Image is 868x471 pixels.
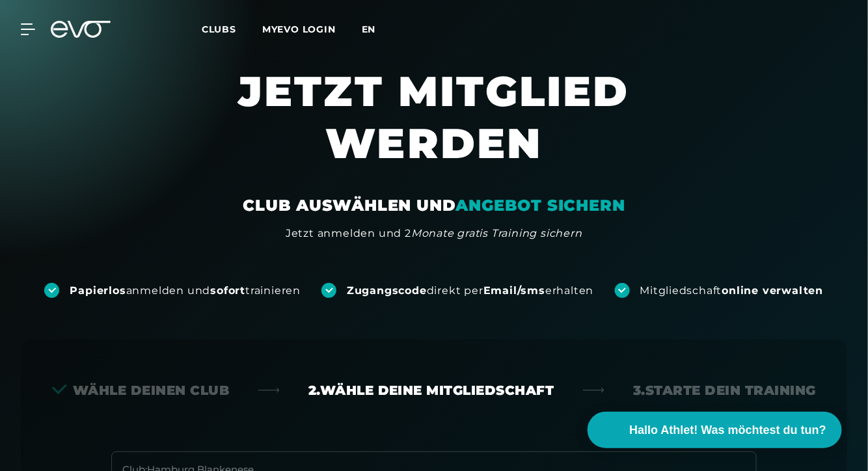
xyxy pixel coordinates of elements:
[347,284,427,297] strong: Zugangscode
[243,195,625,216] div: CLUB AUSWÄHLEN UND
[286,226,582,241] div: Jetzt anmelden und 2
[202,23,262,35] a: Clubs
[52,381,230,399] div: Wähle deinen Club
[210,284,245,297] strong: sofort
[70,284,301,298] div: anmelden und trainieren
[347,284,593,298] div: direkt per erhalten
[411,227,582,239] em: Monate gratis Training sichern
[633,381,816,399] div: 3. Starte dein Training
[262,23,336,35] a: MYEVO LOGIN
[629,422,826,439] span: Hallo Athlet! Was möchtest du tun?
[362,23,376,35] span: en
[722,284,824,297] strong: online verwalten
[588,412,842,448] button: Hallo Athlet! Was möchtest du tun?
[456,196,625,215] em: ANGEBOT SICHERN
[362,22,392,37] a: en
[308,381,554,399] div: 2. Wähle deine Mitgliedschaft
[135,65,733,195] h1: JETZT MITGLIED WERDEN
[640,284,824,298] div: Mitgliedschaft
[483,284,545,297] strong: Email/sms
[202,23,236,35] span: Clubs
[70,284,126,297] strong: Papierlos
